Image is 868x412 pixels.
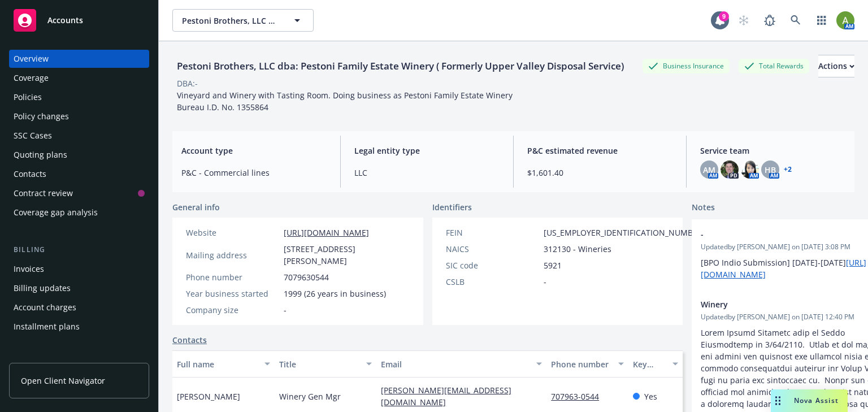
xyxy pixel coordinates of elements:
[732,9,755,32] a: Start snowing
[9,69,149,87] a: Coverage
[644,391,657,402] span: Yes
[784,166,792,173] a: +2
[701,228,868,240] span: -
[381,358,530,370] div: Email
[14,165,46,183] div: Contacts
[719,11,729,21] div: 9
[544,243,611,255] span: 312130 - Wineries
[181,145,327,157] span: Account type
[47,16,83,25] span: Accounts
[172,59,628,73] div: Pestoni Brothers, LLC dba: Pestoni Family Estate Winery ( Formerly Upper Valley Disposal Service)
[836,11,854,29] img: photo
[186,288,279,300] div: Year business started
[9,50,149,68] a: Overview
[700,145,845,157] span: Service team
[177,77,198,89] div: DBA: -
[551,358,611,370] div: Phone number
[284,304,287,316] span: -
[354,167,500,179] span: LLC
[546,350,628,378] button: Phone number
[284,227,369,238] a: [URL][DOMAIN_NAME]
[172,350,275,378] button: Full name
[172,334,207,346] a: Contacts
[14,107,69,125] div: Policy changes
[739,59,809,73] div: Total Rewards
[446,243,539,255] div: NAICS
[14,69,49,87] div: Coverage
[9,127,149,145] a: SSC Cases
[9,318,149,336] a: Installment plans
[181,167,327,179] span: P&C - Commercial lines
[446,276,539,288] div: CSLB
[692,201,715,215] span: Notes
[177,90,513,112] span: Vineyard and Winery with Tasting Room. Doing business as Pestoni Family Estate Winery Bureau I.D....
[633,358,666,370] div: Key contact
[758,9,781,32] a: Report a Bug
[544,227,705,238] span: [US_EMPLOYER_IDENTIFICATION_NUMBER]
[527,145,672,157] span: P&C estimated revenue
[381,385,511,407] a: [PERSON_NAME][EMAIL_ADDRESS][DOMAIN_NAME]
[551,391,608,402] a: 707963-0544
[14,127,52,145] div: SSC Cases
[9,298,149,316] a: Account charges
[284,271,329,283] span: 7079630544
[794,396,839,405] span: Nova Assist
[279,391,341,402] span: Winery Gen Mgr
[9,244,149,255] div: Billing
[771,389,848,412] button: Nova Assist
[177,358,258,370] div: Full name
[14,88,42,106] div: Policies
[9,184,149,202] a: Contract review
[721,161,739,179] img: photo
[14,279,71,297] div: Billing updates
[275,350,377,378] button: Title
[818,55,854,77] div: Actions
[771,389,785,412] div: Drag to move
[9,107,149,125] a: Policy changes
[279,358,360,370] div: Title
[432,201,472,213] span: Identifiers
[172,201,220,213] span: General info
[14,203,98,222] div: Coverage gap analysis
[186,249,279,261] div: Mailing address
[703,164,715,176] span: AM
[182,15,280,27] span: Pestoni Brothers, LLC dba: Pestoni Family Estate Winery ( Formerly Upper Valley Disposal Service)
[527,167,672,179] span: $1,601.40
[354,145,500,157] span: Legal entity type
[14,318,80,336] div: Installment plans
[376,350,546,378] button: Email
[765,164,776,176] span: HB
[628,350,683,378] button: Key contact
[284,288,386,300] span: 1999 (26 years in business)
[186,304,279,316] div: Company size
[172,9,314,32] button: Pestoni Brothers, LLC dba: Pestoni Family Estate Winery ( Formerly Upper Valley Disposal Service)
[9,203,149,222] a: Coverage gap analysis
[643,59,730,73] div: Business Insurance
[784,9,807,32] a: Search
[818,55,854,77] button: Actions
[14,184,73,202] div: Contract review
[21,375,105,387] span: Open Client Navigator
[9,88,149,106] a: Policies
[14,50,49,68] div: Overview
[14,146,67,164] div: Quoting plans
[446,259,539,271] div: SIC code
[284,243,410,267] span: [STREET_ADDRESS][PERSON_NAME]
[9,165,149,183] a: Contacts
[9,146,149,164] a: Quoting plans
[14,260,44,278] div: Invoices
[446,227,539,238] div: FEIN
[177,391,240,402] span: [PERSON_NAME]
[544,276,546,288] span: -
[810,9,833,32] a: Switch app
[14,298,76,316] div: Account charges
[741,161,759,179] img: photo
[9,260,149,278] a: Invoices
[186,271,279,283] div: Phone number
[186,227,279,238] div: Website
[9,279,149,297] a: Billing updates
[9,5,149,36] a: Accounts
[544,259,562,271] span: 5921
[701,298,868,310] span: Winery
